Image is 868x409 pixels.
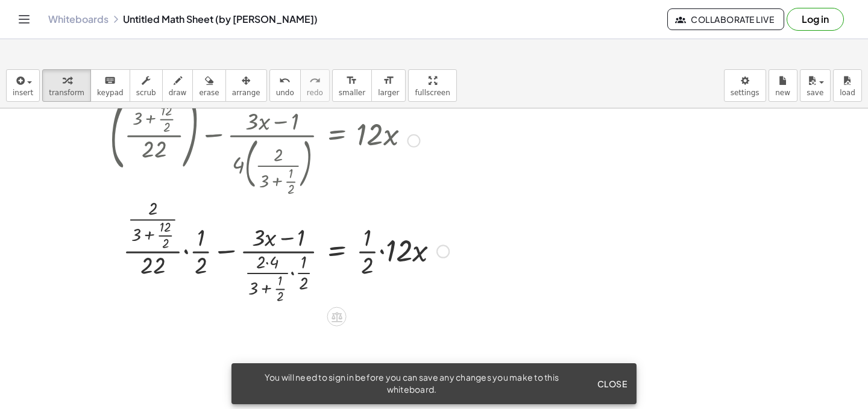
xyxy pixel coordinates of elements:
[199,89,219,97] span: erase
[42,69,91,102] button: transform
[371,69,406,102] button: format_sizelarger
[300,69,330,102] button: redoredo
[597,378,627,389] span: Close
[192,69,225,102] button: erase
[48,13,108,25] a: Whiteboards
[241,372,582,396] div: You will need to sign in before you can save any changes you make to this whiteboard.
[307,89,323,97] span: redo
[6,69,40,102] button: insert
[592,373,632,395] button: Close
[667,8,784,30] button: Collaborate Live
[90,69,130,102] button: keyboardkeypad
[13,89,33,97] span: insert
[800,69,831,102] button: save
[232,89,260,97] span: arrange
[415,89,450,97] span: fullscreen
[276,89,294,97] span: undo
[678,14,774,25] span: Collaborate Live
[731,89,759,97] span: settings
[833,69,862,102] button: load
[332,69,372,102] button: format_sizesmaller
[378,89,399,97] span: larger
[383,73,394,88] i: format_size
[787,8,844,31] button: Log in
[136,89,156,97] span: scrub
[408,69,456,102] button: fullscreen
[309,73,321,88] i: redo
[162,69,193,102] button: draw
[724,69,766,102] button: settings
[104,73,116,88] i: keyboard
[769,69,797,102] button: new
[225,69,267,102] button: arrange
[775,89,790,97] span: new
[14,10,34,29] button: Toggle navigation
[840,89,855,97] span: load
[130,69,163,102] button: scrub
[279,73,291,88] i: undo
[169,89,187,97] span: draw
[807,89,823,97] span: save
[49,89,84,97] span: transform
[269,69,301,102] button: undoundo
[97,89,124,97] span: keypad
[339,89,365,97] span: smaller
[346,73,357,88] i: format_size
[327,307,347,326] div: Apply the same math to both sides of the equation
